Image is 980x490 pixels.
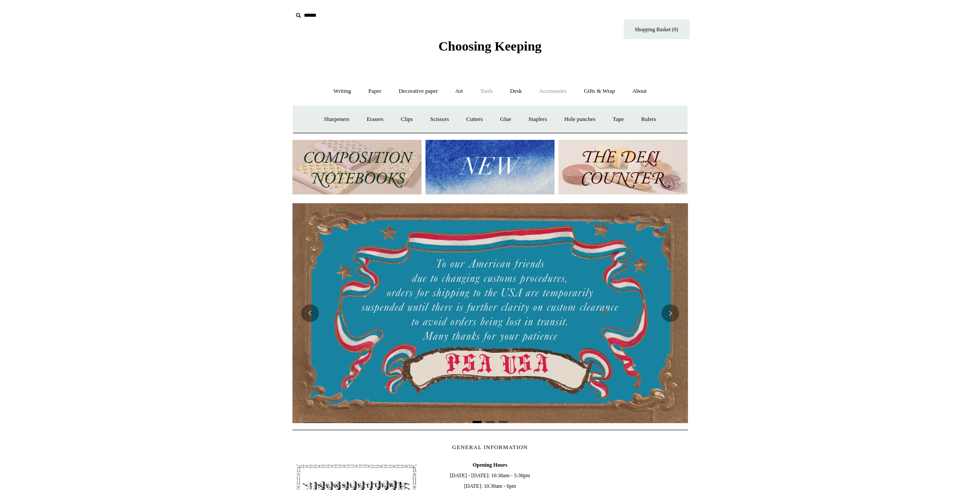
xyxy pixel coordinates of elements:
a: Tape [605,108,632,131]
a: Rulers [633,108,664,131]
a: Glue [492,108,519,131]
button: Page 2 [486,421,495,423]
img: 202302 Composition ledgers.jpg__PID:69722ee6-fa44-49dd-a067-31375e5d54ec [292,140,422,195]
b: Opening Hours [473,462,507,468]
a: Paper [360,80,389,103]
a: About [624,80,655,103]
a: Gifts & Wrap [576,80,623,103]
button: Next [662,304,679,322]
a: Sharpeners [316,108,357,131]
a: Desk [502,80,530,103]
a: Erasers [359,108,391,131]
a: Accessories [531,80,574,103]
a: Clips [393,108,421,131]
a: Shopping Basket (0) [624,19,690,39]
a: Scissors [422,108,457,131]
a: Cutters [458,108,491,131]
a: Choosing Keeping [438,46,541,52]
a: Hole punches [556,108,603,131]
img: The Deli Counter [558,140,688,195]
a: Art [447,80,471,103]
span: Choosing Keeping [438,39,541,53]
button: Previous [301,304,319,322]
span: GENERAL INFORMATION [452,444,528,450]
img: New.jpg__PID:f73bdf93-380a-4a35-bcfe-7823039498e1 [425,140,555,195]
a: Tools [472,80,501,103]
button: Page 3 [499,421,508,423]
a: Decorative paper [391,80,446,103]
a: Writing [325,80,359,103]
a: Staplers [521,108,555,131]
img: USA PSA .jpg__PID:33428022-6587-48b7-8b57-d7eefc91f15a [292,203,688,423]
button: Page 1 [473,421,481,423]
